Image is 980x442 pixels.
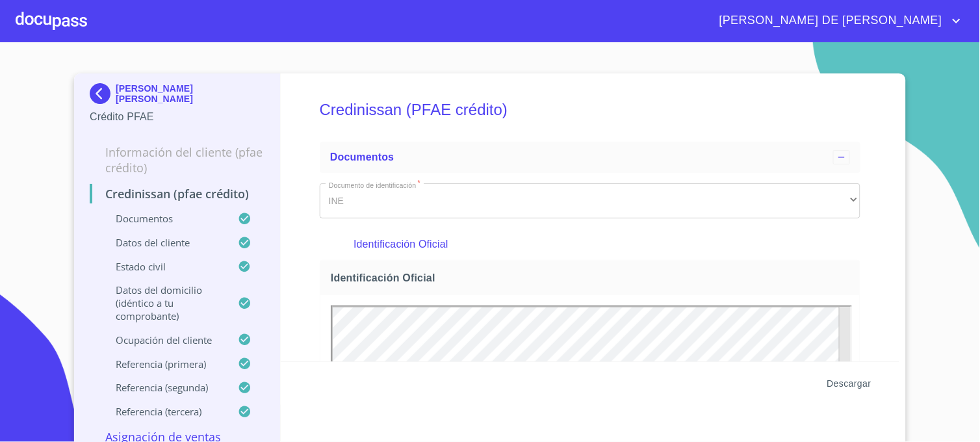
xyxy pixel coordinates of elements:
[320,142,860,173] div: Documentos
[90,236,238,249] p: Datos del cliente
[320,183,860,218] div: INE
[710,10,964,31] button: account of current user
[90,109,264,125] p: Crédito PFAE
[90,405,238,418] p: Referencia (tercera)
[354,237,826,252] p: Identificación Oficial
[331,271,855,285] span: Identificación Oficial
[90,83,264,109] div: [PERSON_NAME] [PERSON_NAME]
[90,260,238,273] p: Estado Civil
[822,372,877,396] button: Descargar
[90,186,264,201] p: Credinissan (PFAE crédito)
[90,357,238,370] p: Referencia (primera)
[90,144,264,175] p: Información del cliente (PFAE crédito)
[90,283,238,322] p: Datos del domicilio (idéntico a tu comprobante)
[320,83,860,136] h5: Credinissan (PFAE crédito)
[827,376,871,392] span: Descargar
[90,381,238,394] p: Referencia (segunda)
[90,212,238,225] p: Documentos
[90,83,116,104] img: Docupass spot blue
[330,151,394,162] span: Documentos
[90,333,238,346] p: Ocupación del Cliente
[710,10,949,31] span: [PERSON_NAME] DE [PERSON_NAME]
[116,83,264,104] p: [PERSON_NAME] [PERSON_NAME]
